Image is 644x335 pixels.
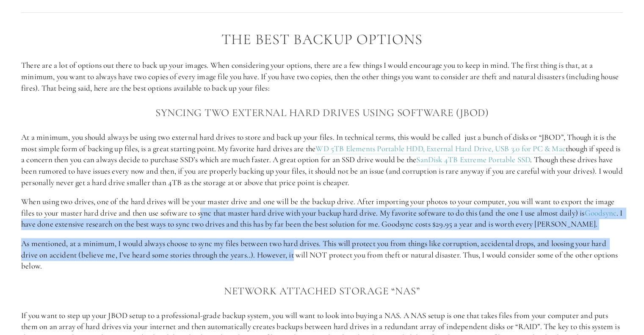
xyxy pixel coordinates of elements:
[416,155,530,165] a: SanDisk 4TB Extreme Portable SSD
[584,208,616,219] a: Goodsync
[315,144,566,154] a: WD 5TB Elements Portable HDD, External Hard Drive, USB 3.0 for PC & Mac
[21,196,623,230] p: When using two drives, one of the hard drives will be your master drive and one will be the backu...
[21,31,623,48] h2: The Best Backup Options
[21,104,623,121] h3: Syncing two external hard drives using software (JBOD)
[21,238,623,272] p: As mentioned, at a minimum, I would always choose to sync my files between two hard drives. This ...
[21,282,623,299] h3: Network Attached Storage “NAS”
[21,132,623,188] p: At a minimum, you should always be using two external hard drives to store and back up your files...
[21,60,623,94] p: There are a lot of options out there to back up your images. When considering your options, there...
